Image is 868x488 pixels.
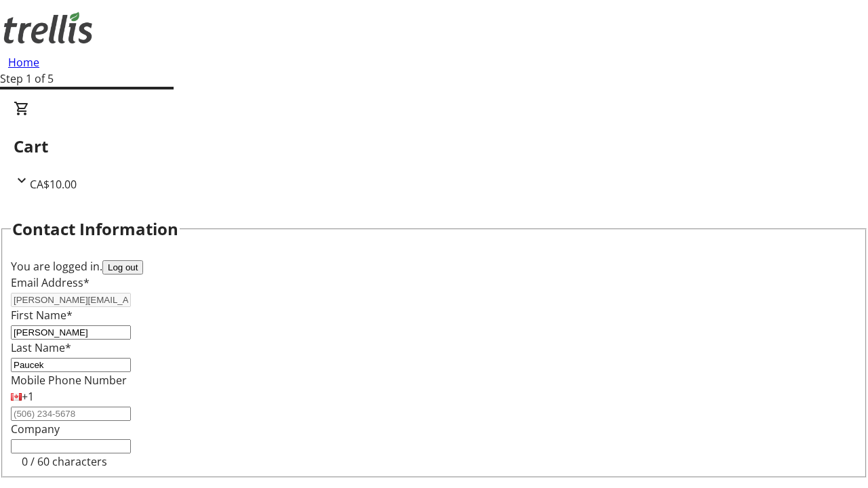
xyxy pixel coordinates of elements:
div: You are logged in. [11,258,857,274]
h2: Cart [14,134,854,159]
input: (506) 234-5678 [11,407,131,421]
label: Last Name* [11,340,71,355]
label: Email Address* [11,275,90,290]
label: Mobile Phone Number [11,373,127,388]
div: CartCA$10.00 [14,100,854,192]
label: First Name* [11,308,73,323]
h2: Contact Information [12,217,178,241]
label: Company [11,422,60,436]
span: CA$10.00 [30,177,77,192]
tr-character-limit: 0 / 60 characters [22,454,107,469]
button: Log out [102,260,143,274]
